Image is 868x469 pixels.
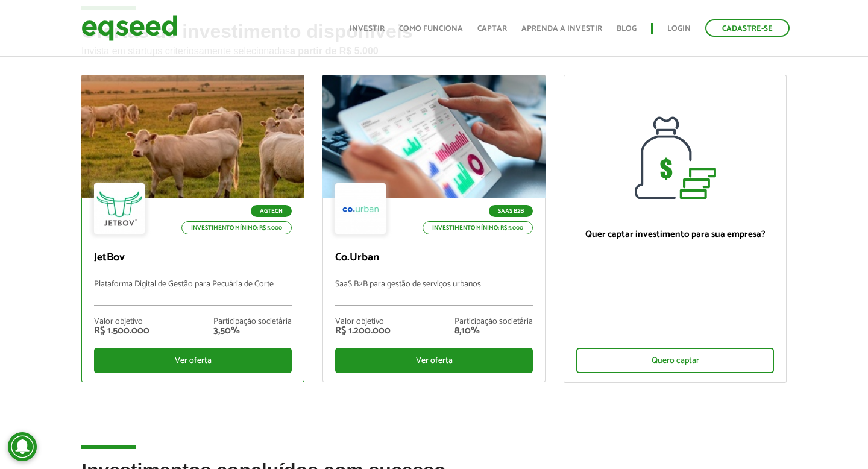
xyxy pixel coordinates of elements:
a: Cadastre-se [705,19,790,37]
a: Blog [617,25,637,33]
div: Participação societária [213,318,292,326]
a: Quer captar investimento para sua empresa? Quero captar [564,75,787,383]
div: Ver oferta [94,348,292,373]
p: SaaS B2B para gestão de serviços urbanos [335,280,533,306]
p: Investimento mínimo: R$ 5.000 [423,221,533,234]
div: Participação societária [454,318,533,326]
a: Aprenda a investir [521,25,602,33]
div: Ver oferta [335,348,533,373]
a: Captar [477,25,507,33]
p: Agtech [251,205,292,217]
div: Quero captar [576,348,774,373]
p: SaaS B2B [489,205,533,217]
p: Investimento mínimo: R$ 5.000 [181,221,292,234]
img: EqSeed [81,12,178,44]
div: Valor objetivo [94,318,149,326]
div: 8,10% [454,326,533,336]
a: Agtech Investimento mínimo: R$ 5.000 JetBov Plataforma Digital de Gestão para Pecuária de Corte V... [81,75,304,382]
a: Login [667,25,691,33]
div: R$ 1.200.000 [335,326,391,336]
p: Quer captar investimento para sua empresa? [576,229,774,240]
div: 3,50% [213,326,292,336]
div: R$ 1.500.000 [94,326,149,336]
p: Co.Urban [335,251,533,265]
div: Valor objetivo [335,318,391,326]
p: Plataforma Digital de Gestão para Pecuária de Corte [94,280,292,306]
a: SaaS B2B Investimento mínimo: R$ 5.000 Co.Urban SaaS B2B para gestão de serviços urbanos Valor ob... [322,75,546,382]
a: Investir [350,25,385,33]
p: JetBov [94,251,292,265]
a: Como funciona [399,25,463,33]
